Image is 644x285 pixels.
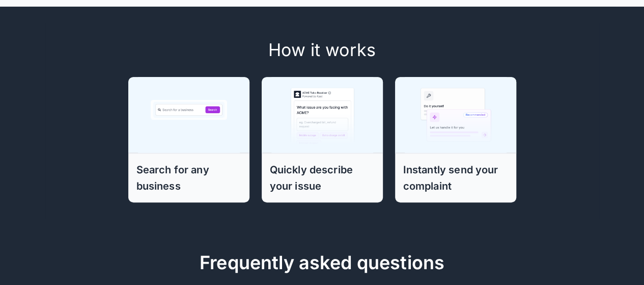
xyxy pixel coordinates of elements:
[45,251,599,274] h5: Frequently asked questions
[136,162,241,194] h6: Search for any business
[270,162,375,194] h6: Quickly describe your issue
[403,162,508,194] h6: Instantly send your complaint
[405,76,507,153] img: Step 3
[271,76,373,153] img: Step 2
[62,39,583,61] h4: How it works
[138,76,240,153] img: Step 1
